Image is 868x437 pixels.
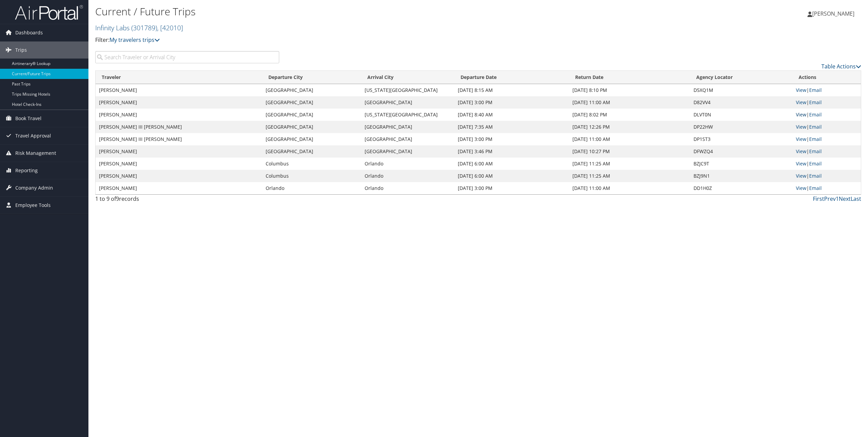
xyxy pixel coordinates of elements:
[690,158,792,170] td: BZJC9T
[796,148,806,155] a: View
[690,133,792,145] td: DP1ST3
[454,133,569,145] td: [DATE] 3:00 PM
[569,121,690,133] td: [DATE] 12:26 PM
[792,145,861,158] td: |
[95,51,279,63] input: Search Traveler or Arrival City
[96,158,262,170] td: [PERSON_NAME]
[809,111,822,118] a: Email
[361,71,454,84] th: Arrival City: activate to sort column ascending
[262,71,362,84] th: Departure City: activate to sort column ascending
[95,36,606,45] p: Filter:
[569,158,690,170] td: [DATE] 11:25 AM
[569,133,690,145] td: [DATE] 11:00 AM
[361,158,454,170] td: Orlando
[690,170,792,182] td: BZJ9N1
[361,96,454,109] td: [GEOGRAPHIC_DATA]
[454,121,569,133] td: [DATE] 7:35 AM
[796,99,806,106] a: View
[454,182,569,194] td: [DATE] 3:00 PM
[15,42,27,59] span: Trips
[361,182,454,194] td: Orlando
[569,96,690,109] td: [DATE] 11:00 AM
[95,23,183,32] a: Infinity Labs
[796,185,806,191] a: View
[15,197,51,214] span: Employee Tools
[15,24,43,41] span: Dashboards
[96,121,262,133] td: [PERSON_NAME] III [PERSON_NAME]
[95,4,606,19] h1: Current / Future Trips
[96,84,262,96] td: [PERSON_NAME]
[809,185,822,191] a: Email
[96,145,262,158] td: [PERSON_NAME]
[361,145,454,158] td: [GEOGRAPHIC_DATA]
[569,84,690,96] td: [DATE] 8:10 PM
[262,109,362,121] td: [GEOGRAPHIC_DATA]
[131,23,157,32] span: ( 301789 )
[96,96,262,109] td: [PERSON_NAME]
[262,170,362,182] td: Columbus
[821,63,861,70] a: Table Actions
[569,109,690,121] td: [DATE] 8:02 PM
[15,110,41,127] span: Book Travel
[796,136,806,142] a: View
[454,84,569,96] td: [DATE] 8:15 AM
[569,71,690,84] th: Return Date: activate to sort column ascending
[96,133,262,145] td: [PERSON_NAME] III [PERSON_NAME]
[262,133,362,145] td: [GEOGRAPHIC_DATA]
[157,23,183,32] span: , [ 42010 ]
[110,36,160,44] a: My travelers trips
[792,170,861,182] td: |
[792,109,861,121] td: |
[361,170,454,182] td: Orlando
[262,158,362,170] td: Columbus
[796,111,806,118] a: View
[262,84,362,96] td: [GEOGRAPHIC_DATA]
[792,158,861,170] td: |
[361,84,454,96] td: [US_STATE][GEOGRAPHIC_DATA]
[851,195,861,203] a: Last
[796,160,806,167] a: View
[454,145,569,158] td: [DATE] 3:46 PM
[361,121,454,133] td: [GEOGRAPHIC_DATA]
[839,195,851,203] a: Next
[690,182,792,194] td: DD1H0Z
[809,87,822,93] a: Email
[454,170,569,182] td: [DATE] 6:00 AM
[813,195,824,203] a: First
[812,10,854,17] span: [PERSON_NAME]
[569,170,690,182] td: [DATE] 11:25 AM
[809,148,822,155] a: Email
[807,3,861,24] a: [PERSON_NAME]
[690,84,792,96] td: D5XQ1M
[796,87,806,93] a: View
[809,136,822,142] a: Email
[454,96,569,109] td: [DATE] 3:00 PM
[809,99,822,106] a: Email
[96,182,262,194] td: [PERSON_NAME]
[262,121,362,133] td: [GEOGRAPHIC_DATA]
[15,4,83,20] img: airportal-logo.png
[15,127,51,144] span: Travel Approval
[569,182,690,194] td: [DATE] 11:00 AM
[262,145,362,158] td: [GEOGRAPHIC_DATA]
[792,84,861,96] td: |
[361,133,454,145] td: [GEOGRAPHIC_DATA]
[454,71,569,84] th: Departure Date: activate to sort column descending
[690,96,792,109] td: D82VV4
[262,182,362,194] td: Orlando
[690,145,792,158] td: DFWZQ4
[809,160,822,167] a: Email
[792,121,861,133] td: |
[792,133,861,145] td: |
[569,145,690,158] td: [DATE] 10:27 PM
[262,96,362,109] td: [GEOGRAPHIC_DATA]
[96,71,262,84] th: Traveler: activate to sort column ascending
[792,71,861,84] th: Actions
[836,195,839,203] a: 1
[690,71,792,84] th: Agency Locator: activate to sort column ascending
[454,158,569,170] td: [DATE] 6:00 AM
[824,195,836,203] a: Prev
[792,96,861,109] td: |
[96,109,262,121] td: [PERSON_NAME]
[809,124,822,130] a: Email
